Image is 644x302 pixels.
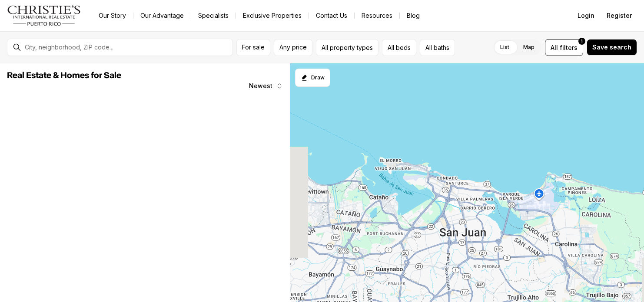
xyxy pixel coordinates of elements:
button: Allfilters1 [545,39,583,56]
button: Any price [274,39,312,56]
label: List [493,39,516,55]
label: Map [516,39,541,55]
button: All baths [420,39,455,56]
a: Blog [400,10,427,22]
span: Real Estate & Homes for Sale [7,71,121,80]
button: Register [601,7,637,24]
button: Newest [244,77,288,95]
img: logo [7,5,81,26]
button: All beds [382,39,416,56]
span: Newest [249,82,272,89]
span: Save search [592,44,631,51]
a: Our Story [92,10,133,22]
button: Start drawing [295,69,330,87]
span: Login [578,12,594,19]
span: filters [560,43,578,52]
a: Exclusive Properties [236,10,309,22]
span: Any price [279,44,307,51]
button: Login [572,7,600,24]
button: All property types [316,39,378,56]
span: All [551,43,558,52]
button: Contact Us [309,10,354,22]
span: Register [607,12,632,19]
button: For sale [236,39,270,56]
span: 1 [581,38,583,45]
button: Save search [587,39,637,56]
a: Resources [355,10,399,22]
span: For sale [242,44,265,51]
a: Specialists [191,10,236,22]
a: Our Advantage [133,10,191,22]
